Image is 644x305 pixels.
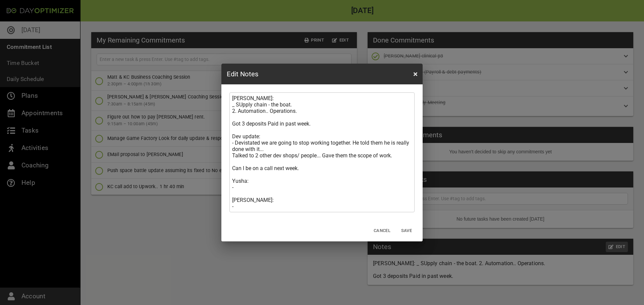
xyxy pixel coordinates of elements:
button: Cancel [371,226,393,236]
button: Save [396,226,417,236]
span: Save [398,227,415,235]
span: Cancel [374,227,390,235]
textarea: [PERSON_NAME]: _ SUpply chain - the boat. 2. Automation.. Operations. Got 3 deposits Paid in past... [232,95,412,210]
h3: Edit Notes [227,69,258,79]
